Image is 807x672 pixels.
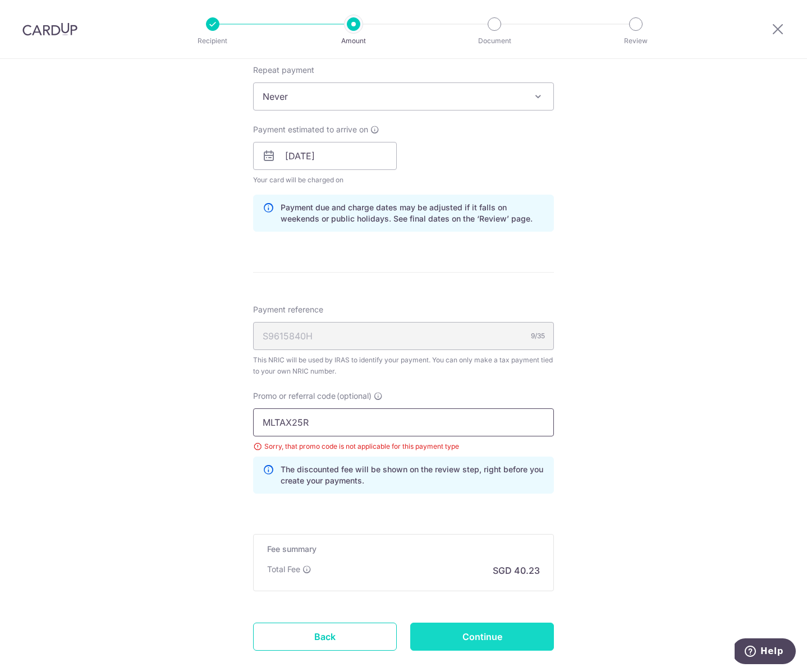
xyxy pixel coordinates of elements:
[22,22,77,36] img: CardUp
[281,202,544,224] p: Payment due and charge dates may be adjusted if it falls on weekends or public holidays. See fina...
[337,390,372,402] span: (optional)
[267,544,540,555] h5: Fee summary
[253,623,397,651] a: Back
[493,564,540,577] p: SGD 40.23
[253,124,368,135] span: Payment estimated to arrive on
[267,564,300,575] p: Total Fee
[531,330,545,342] div: 9/35
[253,355,554,377] div: This NRIC will be used by IRAS to identify your payment. You can only make a tax payment tied to ...
[253,174,397,186] span: Your card will be charged on
[281,464,544,486] p: The discounted fee will be shown on the review step, right before you create your payments.
[253,441,554,452] div: Sorry, that promo code is not applicable for this payment type
[594,35,677,47] p: Review
[253,82,554,111] span: Never
[253,142,397,170] input: DD / MM / YYYY
[453,35,536,47] p: Document
[735,638,796,666] iframe: Opens a widget where you can find more information
[253,65,314,76] label: Repeat payment
[410,623,554,651] input: Continue
[253,390,336,402] span: Promo or referral code
[254,83,553,110] span: Never
[312,35,395,47] p: Amount
[253,304,323,315] span: Payment reference
[171,35,254,47] p: Recipient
